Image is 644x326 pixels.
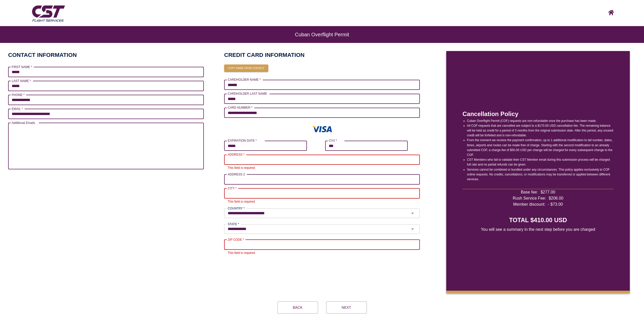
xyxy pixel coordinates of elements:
label: CVV * [329,138,337,143]
label: EXPIRATION DATE * [228,138,257,143]
label: EMAIL * [12,107,23,111]
span: Member discount: [513,201,546,207]
button: Copy name from contact [224,64,268,72]
button: Open [407,210,418,217]
label: ADDRESS 2 [228,172,245,176]
span: $ 277.00 [540,189,555,195]
label: CITY * [228,186,237,190]
span: - $ 73.00 [548,201,563,207]
img: CST logo, click here to go home screen [608,10,614,15]
button: Back [277,301,318,314]
label: ADDRESS * [228,152,244,157]
li: CST Members who fail to validate their CST Member email during this submission process will be ch... [467,157,614,167]
label: COUNTRY * [228,206,245,210]
label: CARDHOLDER LAST NAME [228,91,267,96]
label: ZIP CODE * [228,237,244,242]
li: Cuban Overflight Permit (COF) requests are non-refundable once the purchase has been made. [467,119,614,123]
label: Additional Emails [12,121,35,125]
span: Base fee: [521,189,538,195]
p: This field is required [228,166,416,171]
li: All COF requests that are cancelled are subject to a $170.00 USD cancellation fee. The remaining ... [467,123,614,138]
label: STATE * [228,222,239,226]
p: This field is required [228,251,416,256]
button: Next [326,301,367,314]
label: CARDHOLDER NAME * [228,77,261,82]
img: CST Flight Services logo [31,3,66,23]
h6: Cuban Overflight Permit [20,34,624,35]
span: Rush Service Fee: [513,195,546,201]
button: Open [407,225,418,233]
p: This field is required [228,199,416,204]
label: LAST NAME * [12,79,31,83]
span: $ 206.00 [549,195,563,201]
h2: CONTACT INFORMATION [8,51,77,59]
label: CARD NUMBER * [228,105,252,110]
span: You will see a summary in the next step before you are charged [481,226,595,233]
p: Cancellation Policy [463,109,614,119]
p: Up to X email addresses separated by a comma [12,170,200,175]
h2: CREDIT CARD INFORMATION [224,51,420,59]
li: From the moment we receive the payment confirmation, up to 1 additional modification to tail numb... [467,138,614,157]
li: Services cannot be combined or bundled under any circumstances. This policy applies exclusively t... [467,167,614,182]
label: FIRST NAME * [12,65,32,69]
label: PHONE * [12,93,25,97]
h4: TOTAL $410.00 USD [509,216,567,224]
